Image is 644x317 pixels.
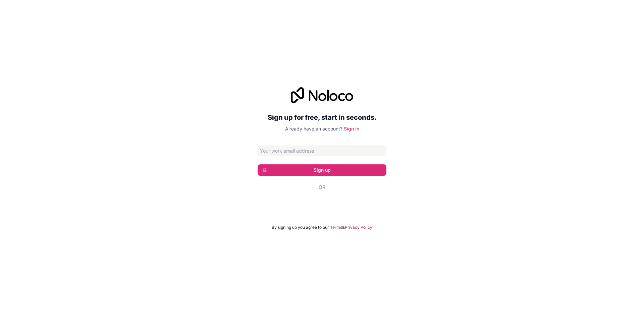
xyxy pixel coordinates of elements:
span: By signing up you agree to our [272,225,329,230]
span: Or [319,184,325,191]
span: & [342,225,345,230]
iframe: Tombol Login dengan Google [254,198,390,213]
a: Terms [330,225,342,230]
a: Sign in [344,126,359,131]
input: Email address [258,146,386,156]
button: Sign up [258,164,386,176]
a: Privacy Policy [345,225,372,230]
h2: Sign up for free, start in seconds. [258,111,386,123]
span: Already have an account? [285,126,342,131]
